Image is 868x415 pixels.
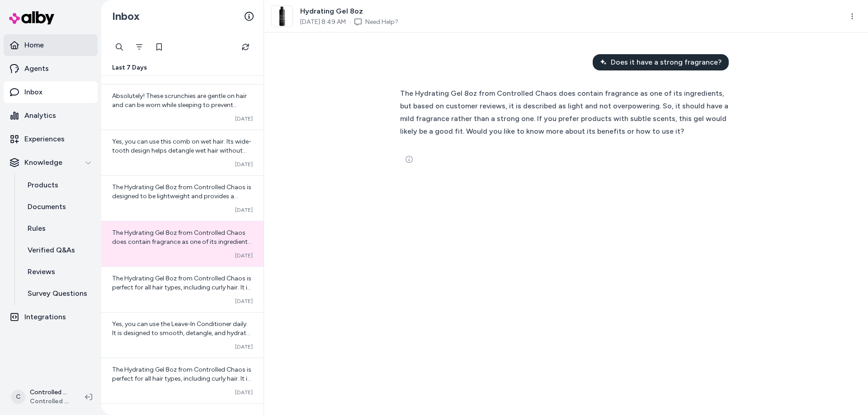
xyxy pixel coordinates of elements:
a: Reviews [19,261,98,283]
a: The Hydrating Gel 8oz from Controlled Chaos is perfect for all hair types, including curly hair. ... [101,266,264,312]
a: The Hydrating Gel 8oz from Controlled Chaos is designed to be lightweight and provides a medium h... [101,175,264,221]
span: Controlled Chaos [30,397,71,406]
p: Home [24,40,44,51]
button: CControlled Chaos ShopifyControlled Chaos [5,382,78,411]
a: Need Help? [365,18,398,27]
a: Inbox [4,81,98,103]
span: Does it have a strong fragrance? [611,57,722,68]
span: [DATE] [235,389,253,396]
a: Rules [19,218,98,239]
span: [DATE] [235,298,253,305]
span: [DATE] [235,115,253,122]
span: [DATE] [235,161,253,168]
p: Controlled Chaos Shopify [30,388,71,397]
a: Products [19,174,98,196]
p: Verified Q&As [28,245,75,256]
p: Products [28,180,58,191]
a: Survey Questions [19,283,98,304]
span: The Hydrating Gel 8oz from Controlled Chaos does contain fragrance as one of its ingredients, but... [400,89,728,135]
span: The Hydrating Gel 8oz from Controlled Chaos is perfect for all hair types, including curly hair. ... [112,275,252,354]
a: Documents [19,196,98,218]
a: Analytics [4,105,98,126]
span: [DATE] [235,252,253,259]
span: · [349,18,351,27]
a: Experiences [4,128,98,150]
span: [DATE] [235,206,253,214]
span: Yes, you can use the Leave-In Conditioner daily. It is designed to smooth, detangle, and hydrate ... [112,320,253,400]
span: [DATE] 8:49 AM [300,18,346,27]
a: The Hydrating Gel 8oz from Controlled Chaos is perfect for all hair types, including curly hair. ... [101,358,264,403]
button: Filter [130,38,148,56]
p: Rules [28,223,46,234]
button: See more [400,150,418,168]
p: Survey Questions [28,288,87,299]
a: Home [4,34,98,56]
p: Analytics [24,110,56,121]
a: Integrations [4,306,98,328]
span: The Hydrating Gel 8oz from Controlled Chaos is designed to be lightweight and provides a medium h... [112,183,252,272]
img: HydratingGel.jpg [272,6,292,27]
a: Agents [4,58,98,79]
button: Knowledge [4,152,98,173]
a: Verified Q&As [19,239,98,261]
span: Absolutely! These scrunchies are gentle on hair and can be worn while sleeping to prevent breakag... [112,92,247,118]
p: Integrations [24,312,66,322]
p: Experiences [24,134,65,145]
button: Refresh [236,38,255,56]
a: The Hydrating Gel 8oz from Controlled Chaos does contain fragrance as one of its ingredients, but... [101,221,264,266]
h2: Inbox [112,9,140,23]
a: Yes, you can use the Leave-In Conditioner daily. It is designed to smooth, detangle, and hydrate ... [101,312,264,358]
p: Documents [28,201,66,212]
span: Yes, you can use this comb on wet hair. Its wide-tooth design helps detangle wet hair without cau... [112,138,251,163]
p: Reviews [28,266,55,277]
span: [DATE] [235,343,253,350]
a: Absolutely! These scrunchies are gentle on hair and can be worn while sleeping to prevent breakag... [101,84,264,130]
span: Hydrating Gel 8oz [300,6,398,17]
span: The Hydrating Gel 8oz from Controlled Chaos does contain fragrance as one of its ingredients, but... [112,229,252,300]
a: Yes, you can use this comb on wet hair. Its wide-tooth design helps detangle wet hair without cau... [101,130,264,175]
p: Inbox [24,87,42,98]
span: C [11,390,25,404]
p: Agents [24,63,49,74]
p: Knowledge [24,157,62,168]
span: Last 7 Days [112,63,147,72]
img: alby Logo [9,11,54,24]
